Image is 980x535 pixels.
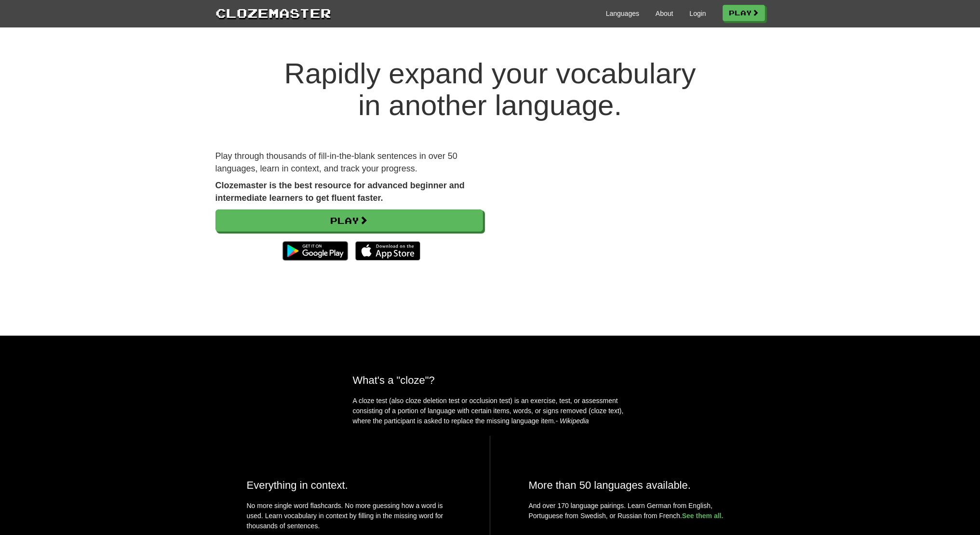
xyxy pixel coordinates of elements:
[215,181,465,203] strong: Clozemaster is the best resource for advanced beginner and intermediate learners to get fluent fa...
[689,9,706,18] a: Login
[215,150,483,175] p: Play through thousands of fill-in-the-blank sentences in over 50 languages, learn in context, and...
[215,209,483,232] a: Play
[247,479,451,491] h2: Everything in context.
[529,501,734,521] p: And over 170 language pairings. Learn German from English, Portuguese from Swedish, or Russian fr...
[278,236,352,265] img: Get it on Google Play
[355,241,420,261] img: Download_on_the_App_Store_Badge_US-UK_135x40-25178aeef6eb6b83b96f5f2d004eda3bffbb37122de64afbaef7...
[682,512,724,520] a: See them all.
[656,9,673,18] a: About
[723,5,765,21] a: Play
[215,4,331,22] a: Clozemaster
[353,396,628,426] p: A cloze test (also cloze deletion test or occlusion test) is an exercise, test, or assessment con...
[353,374,628,386] h2: What's a "cloze"?
[556,417,589,425] em: - Wikipedia
[606,9,639,18] a: Languages
[529,479,734,491] h2: More than 50 languages available.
